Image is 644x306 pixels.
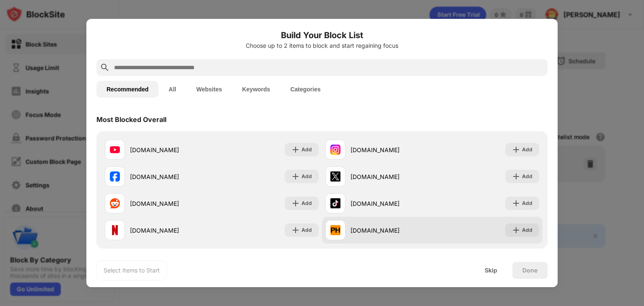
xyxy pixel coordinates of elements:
[485,267,497,274] div: Skip
[130,145,212,154] div: [DOMAIN_NAME]
[522,226,532,234] div: Add
[351,199,432,208] div: [DOMAIN_NAME]
[110,198,120,208] img: favicons
[96,81,158,98] button: Recommended
[522,267,538,274] div: Done
[280,81,330,98] button: Categories
[186,81,232,98] button: Websites
[301,145,312,154] div: Add
[301,199,312,207] div: Add
[301,172,312,181] div: Add
[130,226,212,235] div: [DOMAIN_NAME]
[96,115,166,124] div: Most Blocked Overall
[158,81,186,98] button: All
[104,266,160,275] div: Select Items to Start
[301,226,312,234] div: Add
[522,199,532,207] div: Add
[330,171,340,182] img: favicons
[330,225,340,235] img: favicons
[96,42,548,49] div: Choose up to 2 items to block and start regaining focus
[100,62,110,73] img: search.svg
[232,81,280,98] button: Keywords
[130,199,212,208] div: [DOMAIN_NAME]
[330,145,340,155] img: favicons
[522,145,532,154] div: Add
[522,172,532,181] div: Add
[130,172,212,181] div: [DOMAIN_NAME]
[110,171,120,182] img: favicons
[351,172,432,181] div: [DOMAIN_NAME]
[96,29,548,41] h6: Build Your Block List
[351,145,432,154] div: [DOMAIN_NAME]
[351,226,432,235] div: [DOMAIN_NAME]
[110,225,120,235] img: favicons
[330,198,340,208] img: favicons
[110,145,120,155] img: favicons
